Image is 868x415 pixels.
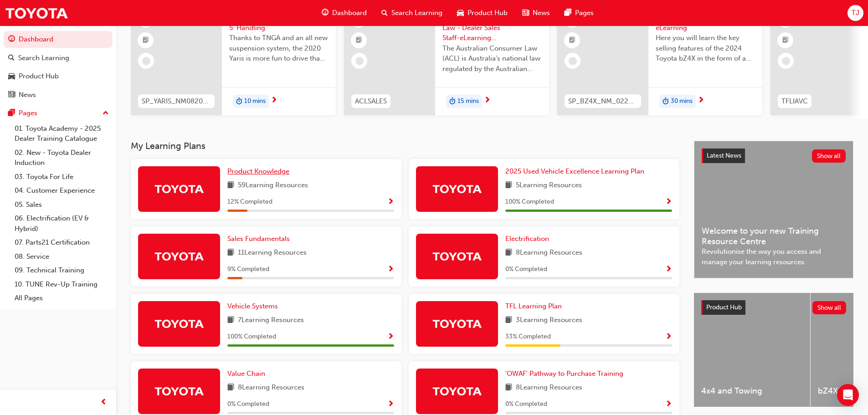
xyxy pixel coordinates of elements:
span: 0 % Completed [505,399,547,410]
a: Product HubShow all [701,300,846,315]
img: Trak [432,316,482,332]
a: SP_BZ4X_NM_0224_EL012024 bZ4X Product eLearningHere you will learn the key selling features of th... [557,5,762,115]
a: News [4,87,113,103]
button: Show Progress [387,399,394,410]
button: Pages [4,105,113,122]
span: up-icon [103,108,109,119]
button: Show all [812,301,847,314]
span: News [533,8,550,18]
a: Product Hub [4,68,113,85]
button: Show Progress [665,264,672,275]
span: 100 % Completed [227,332,276,342]
span: car-icon [8,72,15,81]
div: Search Learning [18,53,69,63]
span: Latest News [707,152,741,159]
a: 04. Customer Experience [11,184,113,198]
a: Sales Fundamentals [227,234,293,244]
a: Vehicle Systems [227,301,282,312]
a: Value Chain [227,369,269,379]
span: learningRecordVerb_NONE-icon [569,57,577,65]
span: book-icon [227,180,234,191]
span: 59 Learning Resources [238,180,308,191]
span: TFL Learning Plan [505,302,562,310]
a: 01. Toyota Academy - 2025 Dealer Training Catalogue [11,122,113,146]
h3: My Learning Plans [131,141,679,151]
span: book-icon [505,247,512,259]
img: Trak [432,383,482,399]
button: TJ [847,5,863,21]
span: 'OWAF' Pathway to Purchase Training [505,369,623,378]
span: guage-icon [322,7,329,19]
span: news-icon [8,91,15,99]
img: Trak [154,383,204,399]
span: 7 Learning Resources [238,315,304,326]
span: Value Chain [227,369,265,378]
span: next-icon [698,97,704,105]
a: 10. TUNE Rev-Up Training [11,277,113,292]
span: Dashboard [332,8,367,18]
span: Show Progress [665,266,672,274]
span: guage-icon [8,36,15,44]
span: pages-icon [8,109,15,118]
a: Dashboard [4,31,113,48]
span: Here you will learn the key selling features of the 2024 Toyota bZ4X in the form of a virtual 6-p... [656,33,755,64]
button: DashboardSearch LearningProduct HubNews [4,29,113,105]
span: TJ [852,8,859,18]
img: Trak [432,181,482,197]
a: Latest NewsShow all [702,149,846,163]
button: Show Progress [387,331,394,343]
span: book-icon [227,247,234,259]
button: Show all [812,149,846,163]
a: 0SP_YARIS_NM0820_EL_052020 Yaris - Module 5: HandlingThanks to TNGA and an all new suspension sys... [131,5,336,115]
span: news-icon [522,7,529,19]
a: Latest NewsShow allWelcome to your new Training Resource CentreRevolutionise the way you access a... [694,141,853,278]
span: Show Progress [387,333,394,341]
a: car-iconProduct Hub [450,4,515,22]
a: pages-iconPages [557,4,601,22]
span: SP_BZ4X_NM_0224_EL01 [568,96,637,107]
span: Vehicle Systems [227,302,278,310]
span: duration-icon [449,96,456,108]
img: Trak [154,181,204,197]
span: 5 Learning Resources [516,180,582,191]
img: Trak [154,316,204,332]
span: Show Progress [387,400,394,409]
span: Revolutionise the way you access and manage your learning resources. [702,246,846,267]
span: pages-icon [565,7,571,19]
span: 33 % Completed [505,332,551,342]
div: News [19,90,36,100]
span: duration-icon [663,96,669,108]
span: Electrification [505,235,549,243]
span: car-icon [457,7,464,19]
div: Product Hub [19,71,59,82]
button: Show Progress [665,399,672,410]
a: 07. Parts21 Certification [11,236,113,250]
a: All Pages [11,291,113,305]
span: 4x4 and Towing [701,386,803,396]
a: TFL Learning Plan [505,301,565,312]
a: 09. Technical Training [11,263,113,277]
span: Search Learning [391,8,442,18]
span: 0 % Completed [227,399,269,410]
span: 8 Learning Resources [238,382,304,394]
span: search-icon [8,54,15,62]
a: news-iconNews [515,4,557,22]
a: Product Knowledge [227,166,293,177]
span: Pages [575,8,594,18]
a: 02. New - Toyota Dealer Induction [11,146,113,170]
button: Show Progress [665,196,672,208]
a: search-iconSearch Learning [374,4,450,22]
span: Product Knowledge [227,167,289,175]
button: Show Progress [387,196,394,208]
span: 15 mins [457,96,479,107]
span: 0 % Completed [505,264,547,275]
span: book-icon [227,382,234,394]
span: book-icon [505,180,512,191]
span: Show Progress [387,266,394,274]
span: Show Progress [665,198,672,206]
span: search-icon [381,7,388,19]
span: 2025 Used Vehicle Excellence Learning Plan [505,167,644,175]
span: 30 mins [671,96,693,107]
button: Show Progress [387,264,394,275]
a: 'OWAF' Pathway to Purchase Training [505,369,627,379]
